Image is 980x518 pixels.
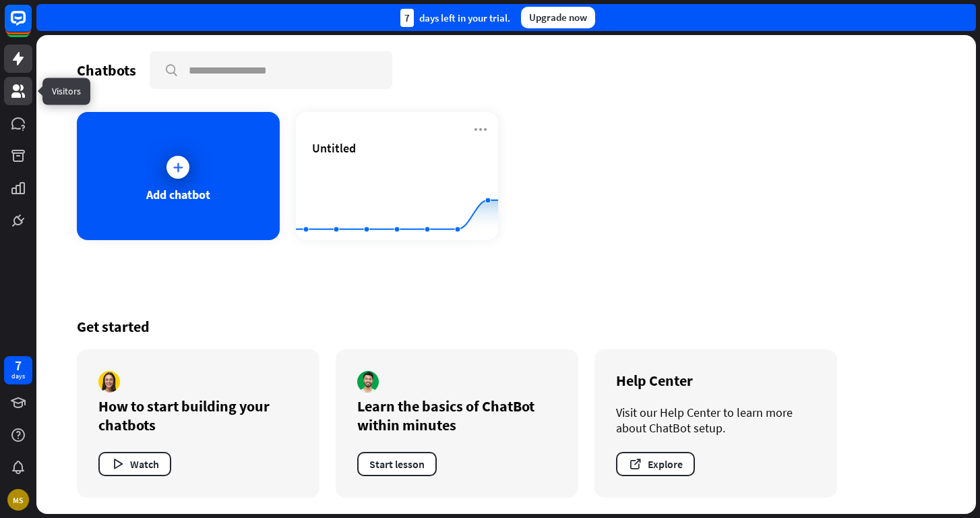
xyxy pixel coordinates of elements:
div: Learn the basics of ChatBot within minutes [357,397,557,434]
div: Help Center [616,371,816,390]
span: Untitled [312,140,356,156]
div: Add chatbot [146,187,210,202]
div: MS [7,489,29,511]
div: Get started [77,317,936,336]
button: Explore [616,452,695,476]
div: 7 [400,9,414,27]
img: author [98,371,120,393]
button: Watch [98,452,171,476]
button: Start lesson [357,452,437,476]
button: Open LiveChat chat widget [11,5,51,46]
div: 7 [15,359,22,372]
img: author [357,371,379,393]
div: How to start building your chatbots [98,397,298,434]
div: days [11,372,25,381]
div: Upgrade now [521,7,595,28]
a: 7 days [4,356,32,384]
div: Visit our Help Center to learn more about ChatBot setup. [616,405,816,436]
div: days left in your trial. [400,9,510,27]
div: Chatbots [77,61,136,80]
